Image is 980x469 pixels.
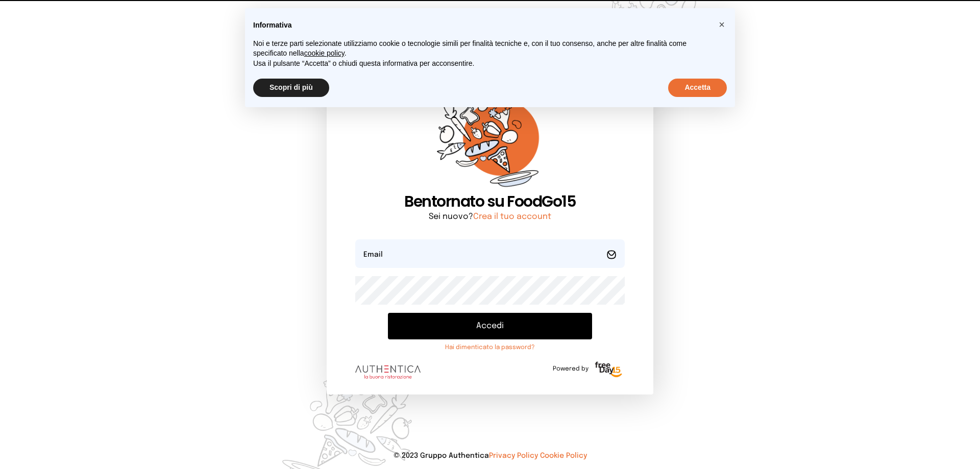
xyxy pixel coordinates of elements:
[253,20,710,31] h2: Informativa
[719,19,725,30] span: ×
[355,365,421,379] img: logo.8f33a47.png
[553,365,589,373] span: Powered by
[714,16,730,33] button: Chiudi questa informativa
[593,360,625,380] img: logo-freeday.3e08031.png
[489,452,538,459] a: Privacy Policy
[355,192,625,211] h1: Bentornato su FoodGo15
[253,59,710,69] p: Usa il pulsante “Accetta” o chiudi questa informativa per acconsentire.
[437,85,543,192] img: sticker-orange.65babaf.png
[304,49,345,57] a: cookie policy
[16,451,964,461] p: © 2023 Gruppo Authentica
[388,343,592,352] a: Hai dimenticato la password?
[668,79,727,97] button: Accetta
[388,313,592,339] button: Accedi
[540,452,587,459] a: Cookie Policy
[473,212,551,221] a: Crea il tuo account
[253,39,710,59] p: Noi e terze parti selezionate utilizziamo cookie o tecnologie simili per finalità tecniche e, con...
[355,211,625,223] p: Sei nuovo?
[253,79,329,97] button: Scopri di più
